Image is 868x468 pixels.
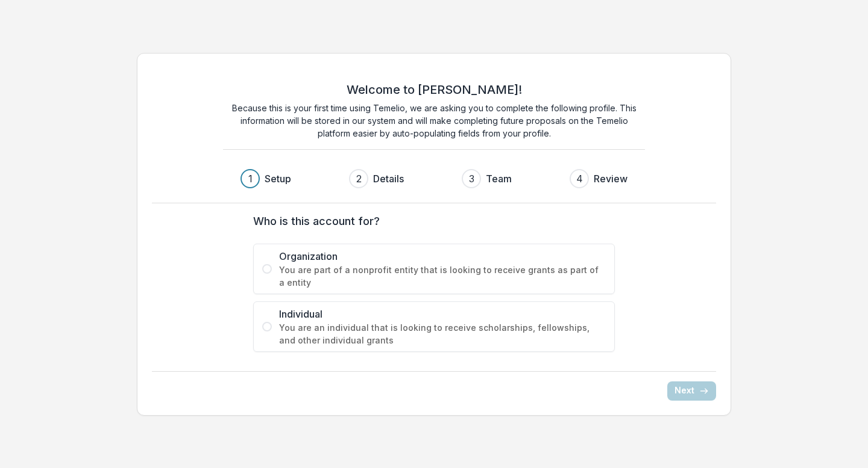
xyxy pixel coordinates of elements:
[356,171,362,186] div: 2
[241,169,627,188] div: Progress
[373,171,404,186] h3: Details
[248,171,253,186] div: 1
[667,381,716,401] button: Next
[279,249,606,263] span: Organization
[279,263,606,289] span: You are part of a nonprofit entity that is looking to receive grants as part of a entity
[223,102,645,140] p: Because this is your first time using Temelio, we are asking you to complete the following profil...
[347,82,522,97] h2: Welcome to [PERSON_NAME]!
[576,171,583,186] div: 4
[594,171,627,186] h3: Review
[279,307,606,321] span: Individual
[265,171,291,186] h3: Setup
[253,213,608,229] label: Who is this account for?
[279,321,606,346] span: You are an individual that is looking to receive scholarships, fellowships, and other individual ...
[486,171,512,186] h3: Team
[469,171,474,186] div: 3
